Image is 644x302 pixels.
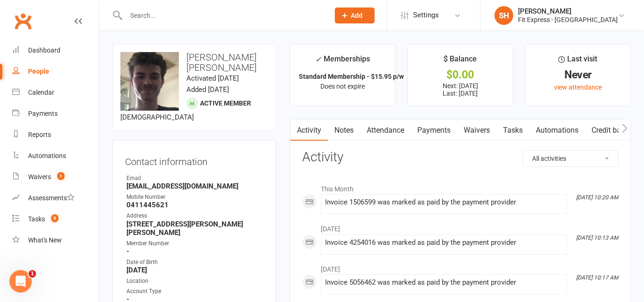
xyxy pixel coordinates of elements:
[534,70,622,80] div: Never
[28,110,58,117] div: Payments
[200,99,251,107] span: Active member
[518,7,618,15] div: [PERSON_NAME]
[126,193,263,202] div: Mobile Number
[28,173,51,181] div: Waivers
[126,201,263,209] strong: 0411445621
[12,103,99,124] a: Payments
[28,46,60,54] div: Dashboard
[28,152,66,159] div: Automations
[315,55,321,64] i: ✓
[126,258,263,267] div: Date of Birth
[28,236,62,244] div: What's New
[126,211,263,220] div: Address
[576,234,618,241] i: [DATE] 10:13 AM
[576,194,618,201] i: [DATE] 10:20 AM
[57,172,65,180] span: 1
[302,179,619,194] li: This Month
[315,53,370,70] div: Memberships
[12,40,99,61] a: Dashboard
[28,215,45,223] div: Tasks
[325,239,563,247] div: Invoice 4254016 was marked as paid by the payment provider
[444,53,477,70] div: $ Balance
[12,209,99,230] a: Tasks 9
[28,194,74,202] div: Assessments
[302,259,619,274] li: [DATE]
[413,5,439,26] span: Settings
[416,70,504,80] div: $0.00
[11,9,35,33] a: Clubworx
[360,120,411,141] a: Attendance
[126,220,263,237] strong: [STREET_ADDRESS][PERSON_NAME][PERSON_NAME]
[123,9,323,22] input: Search...
[320,83,365,90] span: Does not expire
[325,279,563,287] div: Invoice 5056462 was marked as paid by the payment provider
[28,68,49,75] div: People
[9,270,32,293] iframe: Intercom live chat
[120,113,194,121] span: [DEMOGRAPHIC_DATA]
[576,274,618,281] i: [DATE] 10:17 AM
[126,182,263,190] strong: [EMAIL_ADDRESS][DOMAIN_NAME]
[496,120,529,141] a: Tasks
[457,120,496,141] a: Waivers
[12,61,99,82] a: People
[126,239,263,248] div: Member Number
[186,85,229,94] time: Added [DATE]
[12,230,99,251] a: What's New
[28,89,54,96] div: Calendar
[351,12,363,19] span: Add
[290,120,328,141] a: Activity
[416,82,504,97] p: Next: [DATE] Last: [DATE]
[12,82,99,103] a: Calendar
[302,150,619,165] h3: Activity
[29,270,36,278] span: 1
[411,120,457,141] a: Payments
[518,15,618,24] div: Fit Express - [GEOGRAPHIC_DATA]
[186,74,239,83] time: Activated [DATE]
[302,219,619,234] li: [DATE]
[12,145,99,166] a: Automations
[12,124,99,145] a: Reports
[559,53,598,70] div: Last visit
[495,6,513,25] div: SH
[28,131,51,138] div: Reports
[51,214,59,222] span: 9
[120,52,179,111] img: image1739832133.png
[12,166,99,188] a: Waivers 1
[529,120,585,141] a: Automations
[126,247,263,256] strong: -
[554,83,602,91] a: view attendance
[126,277,263,286] div: Location
[126,174,263,183] div: Email
[299,73,404,80] strong: Standard Membership - $15.95 p/w
[126,266,263,274] strong: [DATE]
[328,120,360,141] a: Notes
[12,188,99,209] a: Assessments
[126,287,263,296] div: Account Type
[325,198,563,206] div: Invoice 1506599 was marked as paid by the payment provider
[335,8,375,23] button: Add
[120,52,268,73] h3: [PERSON_NAME] [PERSON_NAME]
[125,153,263,167] h3: Contact information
